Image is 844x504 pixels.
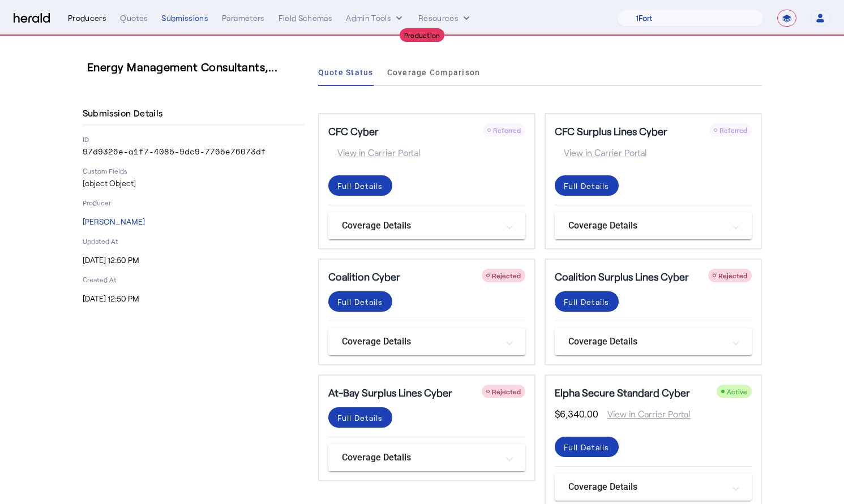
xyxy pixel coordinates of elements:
[564,180,610,192] div: Full Details
[87,59,309,75] h3: Energy Management Consultants,...
[83,146,305,157] p: 97d9326e-a1f7-4085-9dc9-7765e76073df
[83,236,305,245] p: Updated At
[342,335,498,348] mat-panel-title: Coverage Details
[555,291,619,312] button: Full Details
[83,178,305,189] p: [object Object]
[555,212,752,239] mat-expansion-panel-header: Coverage Details
[328,269,400,285] h5: Coalition Cyber
[555,328,752,355] mat-expansion-panel-header: Coverage Details
[328,328,525,355] mat-expansion-panel-header: Coverage Details
[387,68,481,76] span: Coverage Comparison
[598,407,691,421] span: View in Carrier Portal
[555,407,598,421] span: $6,340.00
[318,68,374,76] span: Quote Status
[418,12,472,24] button: Resources dropdown menu
[328,385,452,400] h5: At-Bay Surplus Lines Cyber
[568,480,725,494] mat-panel-title: Coverage Details
[555,473,752,501] mat-expansion-panel-header: Coverage Details
[555,123,667,139] h5: CFC Surplus Lines Cyber
[718,272,747,279] span: Rejected
[337,296,383,308] div: Full Details
[555,385,690,400] h5: Elpha Secure Standard Cyber
[83,166,305,175] p: Custom Fields
[492,387,521,395] span: Rejected
[83,255,305,266] p: [DATE] 12:50 PM
[328,123,379,139] h5: CFC Cyber
[337,180,383,192] div: Full Details
[222,12,265,24] div: Parameters
[14,13,50,24] img: Herald Logo
[342,219,498,232] mat-panel-title: Coverage Details
[83,135,305,144] p: ID
[328,212,525,239] mat-expansion-panel-header: Coverage Details
[68,12,106,24] div: Producers
[161,12,208,24] div: Submissions
[568,219,725,232] mat-panel-title: Coverage Details
[328,175,392,196] button: Full Details
[328,291,392,312] button: Full Details
[83,106,168,120] h4: Submission Details
[83,216,305,227] p: [PERSON_NAME]
[279,12,333,24] div: Field Schemas
[492,272,521,279] span: Rejected
[400,28,445,42] div: Production
[555,269,689,285] h5: Coalition Surplus Lines Cyber
[120,12,148,24] div: Quotes
[564,296,610,308] div: Full Details
[555,437,619,457] button: Full Details
[387,59,481,86] a: Coverage Comparison
[555,146,647,160] span: View in Carrier Portal
[346,12,405,24] button: internal dropdown menu
[719,126,747,134] span: Referred
[555,175,619,196] button: Full Details
[342,451,498,464] mat-panel-title: Coverage Details
[568,335,725,348] mat-panel-title: Coverage Details
[328,146,421,160] span: View in Carrier Portal
[493,126,521,134] span: Referred
[83,275,305,284] p: Created At
[83,198,305,207] p: Producer
[328,407,392,428] button: Full Details
[337,412,383,424] div: Full Details
[727,387,747,395] span: Active
[318,59,374,86] a: Quote Status
[83,293,305,304] p: [DATE] 12:50 PM
[328,444,525,471] mat-expansion-panel-header: Coverage Details
[564,441,610,453] div: Full Details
